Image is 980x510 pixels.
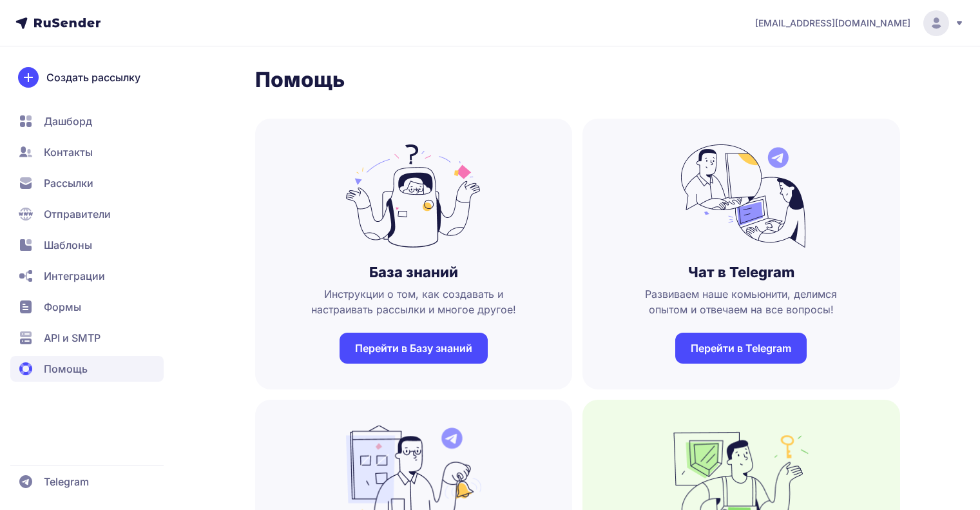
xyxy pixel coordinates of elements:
span: Шаблоны [44,237,92,253]
h3: База знаний [369,263,458,281]
span: API и SMTP [44,330,101,346]
a: Перейти в Telegram [675,333,807,364]
h1: Помощь [255,67,900,93]
span: Дашборд [44,113,92,129]
h3: Чат в Telegram [688,263,794,281]
span: [EMAIL_ADDRESS][DOMAIN_NAME] [755,17,910,30]
span: Формы [44,299,81,315]
img: no_photo [673,144,809,248]
span: Рассылки [44,175,93,191]
span: Интеграции [44,268,105,284]
span: Развиваем наше комьюнити, делимся опытом и отвечаем на все вопросы! [603,286,879,317]
a: Перейти в Базу знаний [340,333,488,364]
span: Контакты [44,144,93,160]
span: Отправители [44,206,111,222]
span: Создать рассылку [46,70,140,85]
span: Telegram [44,474,89,489]
img: no_photo [346,144,481,248]
span: Помощь [44,361,88,377]
a: Telegram [10,469,164,495]
span: Инструкции о том, как создавать и настраивать рассылки и многое другое! [276,286,552,317]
